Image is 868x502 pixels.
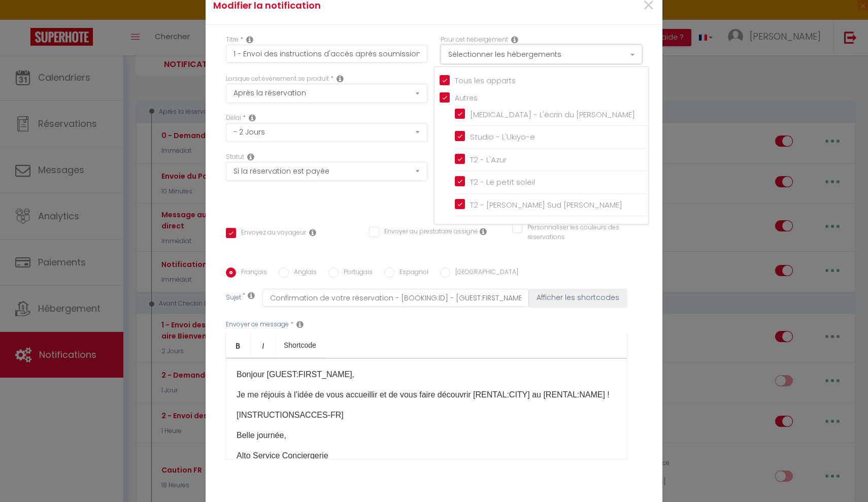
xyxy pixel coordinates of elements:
label: Lorsque cet événement se produit [226,74,329,84]
i: Envoyer au prestataire si il est assigné [480,227,487,236]
i: Event Occur [337,75,344,83]
i: Subject [248,291,255,299]
span: T2 - L'Azur [470,154,507,165]
a: Shortcode [276,333,324,357]
span: T2 - [PERSON_NAME] Sud [PERSON_NAME] [470,199,622,210]
label: Français [236,267,267,279]
i: Title [246,36,253,44]
label: Pour cet hébergement [441,35,508,45]
p: Alto Service Conciergerie​ [237,450,616,462]
i: Booking status [247,153,254,161]
label: Portugais [339,267,373,279]
span: Autres [455,93,478,103]
label: Espagnol [394,267,428,279]
button: Afficher les shortcodes [529,289,627,307]
i: This Rental [511,36,518,44]
p: Je me réjouis à l’idée de vous accueillir et de vous faire découvrir [RENTAL:CITY] au [RENTAL:NAM... [237,389,616,401]
i: Envoyer au voyageur [309,228,316,237]
p: [INSTRUCTIONSACCES-FR] [237,409,616,421]
p: Bonjour [GUEST:FIRST_NAME], [237,369,616,381]
p: Belle journée, [237,429,616,442]
button: Sélectionner les hébergements [441,45,642,64]
span: [MEDICAL_DATA] - L'écrin du [PERSON_NAME] [470,109,635,120]
label: Titre [226,35,239,45]
i: Message [296,320,304,328]
label: Délai [226,113,241,123]
label: Sujet [226,293,241,304]
i: Action Time [249,114,256,122]
a: Bold [226,333,251,357]
a: Italic [251,333,276,357]
label: Statut [226,152,244,162]
label: Anglais [289,267,317,279]
label: Envoyer ce message [226,320,289,329]
label: [GEOGRAPHIC_DATA] [450,267,518,279]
